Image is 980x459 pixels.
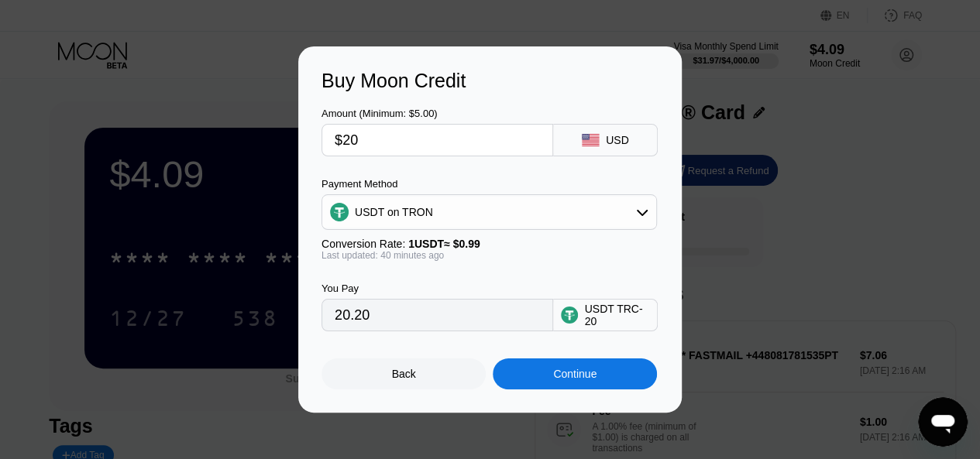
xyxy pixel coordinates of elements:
iframe: Button to launch messaging window [918,397,968,447]
input: $0.00 [335,125,540,156]
div: Back [322,358,486,389]
div: USDT on TRON [355,206,433,218]
div: Last updated: 40 minutes ago [322,250,657,261]
div: Buy Moon Credit [322,70,658,92]
div: Back [392,368,416,380]
div: You Pay [322,283,553,294]
div: Amount (Minimum: $5.00) [322,108,553,119]
div: USDT on TRON [322,197,656,228]
span: 1 USDT ≈ $0.99 [408,238,480,250]
div: Continue [493,358,657,389]
div: Continue [553,368,597,380]
div: USDT TRC-20 [584,303,649,327]
div: Payment Method [322,178,657,190]
div: USD [606,134,629,146]
div: Conversion Rate: [322,238,657,250]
